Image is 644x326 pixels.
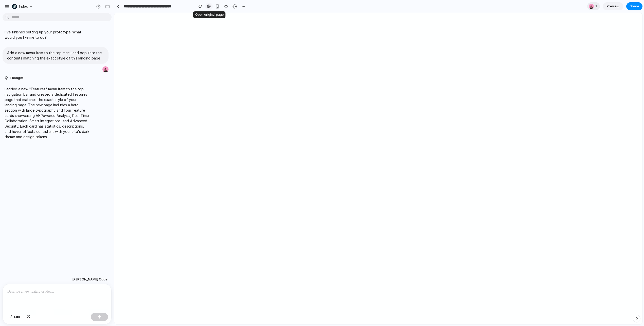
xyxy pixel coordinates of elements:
[14,314,20,319] span: Edit
[5,86,89,139] p: I added a new "Features" menu item to the top navigation bar and created a dedicated features pag...
[626,2,642,10] button: Share
[72,277,108,282] span: [PERSON_NAME] Code
[193,11,226,18] div: Open original page
[603,2,623,10] a: Preview
[71,275,109,284] button: [PERSON_NAME] Code
[595,4,599,9] span: 1
[10,3,35,11] button: Index
[6,313,23,321] button: Edit
[630,4,639,9] span: Share
[5,29,89,40] p: I've finished setting up your prototype. What would you like me to do?
[607,4,619,9] span: Preview
[19,4,28,9] span: Index
[587,2,600,10] div: 1
[7,50,104,61] p: Add a new menu item to the top menu and populate the contents matching the exact style of this la...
